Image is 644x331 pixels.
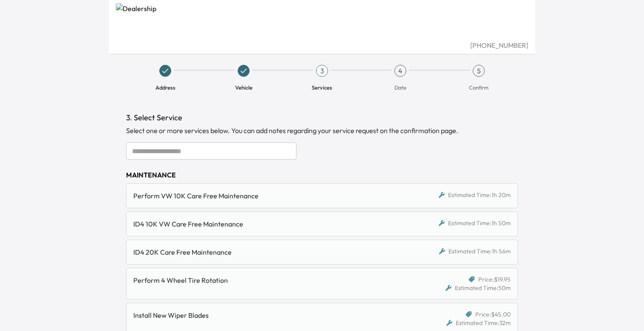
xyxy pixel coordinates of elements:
div: Estimated Time: 1h 56m [439,247,511,256]
img: Dealership [116,3,528,40]
div: Estimated Time: 32m [446,319,511,327]
span: Confirm [469,84,489,91]
span: Price: $19.95 [478,275,511,284]
div: ID4 20K Care Free Maintenance [133,247,410,257]
div: Select one or more services below. You can add notes regarding your service request on the confir... [126,125,518,136]
div: Perform 4 Wheel Tire Rotation [133,275,410,285]
div: 3 [316,65,328,77]
div: Estimated Time: 50m [446,284,511,292]
span: Services [312,84,332,91]
div: Install New Wiper Blades [133,310,410,320]
span: Address [155,84,175,91]
div: [PHONE_NUMBER] [116,40,528,50]
span: Price: $45.00 [475,310,511,319]
span: Date [394,84,406,91]
div: 4 [394,65,406,77]
div: ID4 10K VW Care Free Maintenance [133,219,410,229]
div: Estimated Time: 1h 50m [439,219,511,227]
div: Perform VW 10K Care Free Maintenance [133,191,410,201]
h1: 3. Select Service [126,112,518,124]
div: 5 [473,65,485,77]
div: Estimated Time: 1h 20m [439,191,511,199]
div: MAINTENANCE [126,170,518,180]
span: Vehicle [235,84,253,91]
